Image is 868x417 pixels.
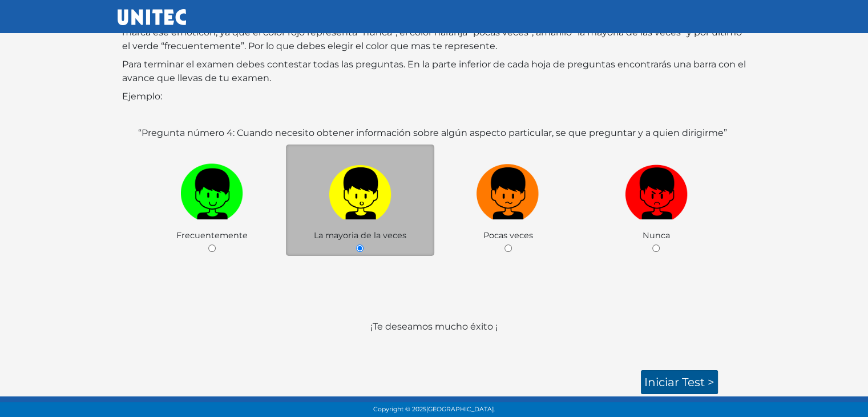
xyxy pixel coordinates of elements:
p: Para terminar el examen debes contestar todas las preguntas. En la parte inferior de cada hoja de... [122,58,746,85]
p: Ejemplo: [122,90,746,103]
span: La mayoria de la veces [314,230,406,240]
img: UNITEC [118,9,186,25]
img: n1.png [477,159,539,219]
label: “Pregunta número 4: Cuando necesito obtener información sobre algún aspecto particular, se que pr... [138,126,727,140]
img: v1.png [180,159,243,219]
img: a1.png [329,159,391,219]
span: Pocas veces [483,230,533,240]
span: Nunca [643,230,670,240]
span: [GEOGRAPHIC_DATA]. [426,406,495,413]
img: r1.png [625,159,688,219]
span: Frecuentemente [176,230,248,240]
p: ¡Te deseamos mucho éxito ¡ [122,320,746,361]
a: Iniciar test > [641,370,718,394]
